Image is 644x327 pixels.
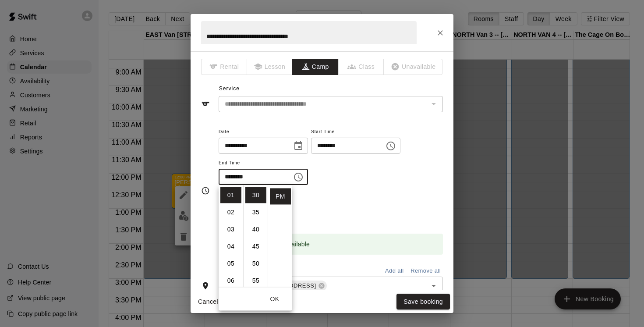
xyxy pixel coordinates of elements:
[220,273,241,289] li: 6 hours
[261,291,289,307] button: OK
[380,264,408,278] button: Add all
[247,59,293,75] span: The type of an existing booking cannot be changed
[268,185,292,287] ul: Select meridiem
[245,187,266,203] li: 30 minutes
[432,25,448,41] button: Close
[201,281,210,290] svg: Rooms
[270,188,291,205] li: PM
[219,85,240,92] span: Service
[219,185,243,287] ul: Select hours
[220,256,241,272] li: 5 hours
[245,256,266,272] li: 50 minutes
[290,137,307,155] button: Choose date, selected date is Aug 20, 2025
[245,238,266,255] li: 45 minutes
[220,187,241,203] li: 1 hours
[243,185,268,287] ul: Select minutes
[311,126,400,138] span: Start Time
[408,264,443,278] button: Remove all
[219,126,308,138] span: Date
[290,168,307,186] button: Choose time, selected time is 1:30 PM
[339,59,385,75] span: The type of an existing booking cannot be changed
[245,273,266,289] li: 55 minutes
[220,221,241,238] li: 3 hours
[382,137,400,155] button: Choose time, selected time is 12:30 PM
[428,280,440,292] button: Open
[194,294,222,310] button: Cancel
[245,221,266,238] li: 40 minutes
[292,59,338,75] button: Camp
[201,59,247,75] span: The type of an existing booking cannot be changed
[396,294,450,310] button: Save booking
[220,238,241,255] li: 4 hours
[245,204,266,220] li: 35 minutes
[219,157,308,169] span: End Time
[219,96,443,112] div: The service of an existing booking cannot be changed
[384,59,443,75] span: The type of an existing booking cannot be changed
[220,204,241,220] li: 2 hours
[201,186,210,195] svg: Timing
[201,100,210,108] svg: Service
